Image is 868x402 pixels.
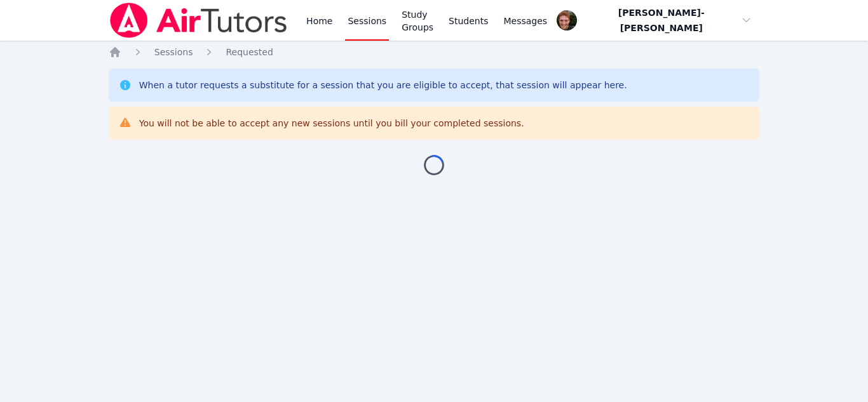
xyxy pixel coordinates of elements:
span: Sessions [154,47,193,57]
div: You will not be able to accept any new sessions until you bill your completed sessions. [139,117,524,130]
nav: Breadcrumb [109,46,760,58]
span: Requested [226,47,273,57]
img: Air Tutors [109,3,288,38]
a: Requested [226,46,273,58]
a: Sessions [154,46,193,58]
div: When a tutor requests a substitute for a session that you are eligible to accept, that session wi... [139,79,627,91]
span: Messages [504,15,548,27]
